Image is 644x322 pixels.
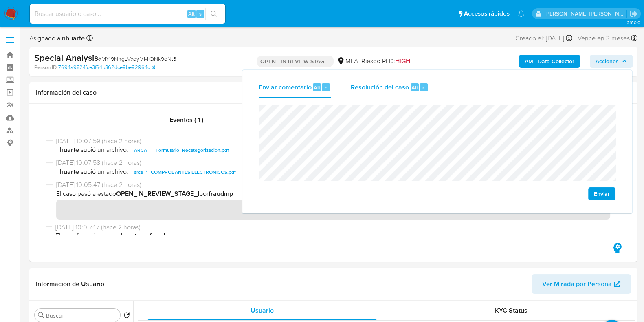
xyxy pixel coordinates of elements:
[361,57,410,66] span: Riesgo PLD:
[46,312,117,319] input: Buscar
[532,274,631,294] button: Ver Mirada por Persona
[257,56,334,67] p: OPEN - IN REVIEW STAGE I
[395,56,410,66] span: HIGH
[337,57,358,66] div: MLA
[590,55,633,68] button: Acciones
[588,187,615,200] button: Enviar
[596,55,619,68] span: Acciones
[325,84,327,91] span: c
[38,312,44,318] button: Buscar
[519,55,580,68] button: AML Data Collector
[30,9,225,19] input: Buscar usuario o caso...
[36,280,104,288] h1: Información de Usuario
[495,306,528,315] span: KYC Status
[29,34,85,43] span: Asignado a
[422,84,424,91] span: r
[188,10,195,18] span: Alt
[542,274,612,294] span: Ver Mirada por Persona
[578,34,630,43] span: Vence en 3 meses
[36,89,631,97] h1: Información del caso
[574,33,576,44] span: -
[594,188,610,200] span: Enviar
[34,64,57,71] b: Person ID
[58,64,155,71] a: 7694a9824fce3f64b862dce9be92964c
[259,82,312,92] span: Enviar comentario
[314,84,320,91] span: Alt
[464,9,510,18] span: Accesos rápidos
[169,115,203,124] span: Eventos ( 1 )
[411,84,418,91] span: Alt
[351,82,409,92] span: Resolución del caso
[518,10,525,17] a: Notificaciones
[629,9,638,18] a: Salir
[34,51,98,64] b: Special Analysis
[545,10,627,18] p: noelia.huarte@mercadolibre.com
[515,33,572,44] div: Creado el: [DATE]
[205,8,222,20] button: search-icon
[98,55,178,63] span: # MYI9NhgLVxqyMMIQNk9dNt3l
[199,10,202,18] span: s
[123,312,130,321] button: Volver al orden por defecto
[525,55,574,68] b: AML Data Collector
[60,33,85,43] b: nhuarte
[251,306,274,315] span: Usuario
